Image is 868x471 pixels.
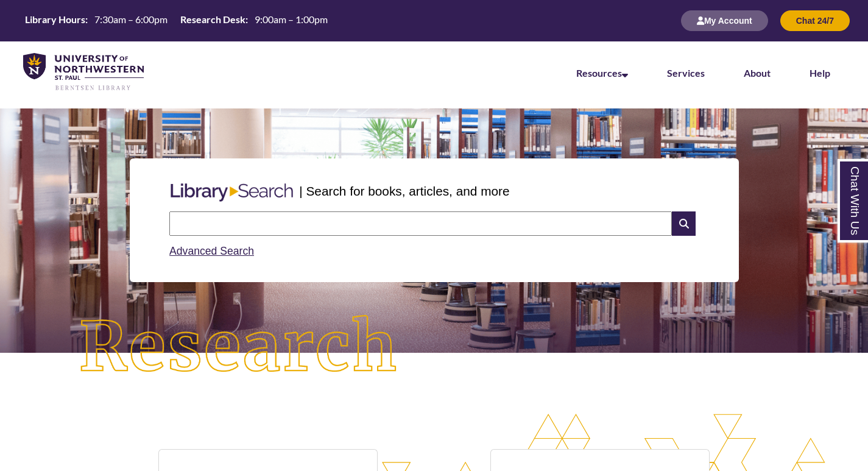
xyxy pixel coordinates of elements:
th: Research Desk: [175,13,250,26]
a: My Account [681,15,768,26]
a: Help [810,67,830,79]
span: 7:30am – 6:00pm [94,13,168,25]
img: UNWSP Library Logo [23,53,144,91]
img: Research [43,280,434,416]
a: About [744,67,771,79]
button: Chat 24/7 [780,10,850,31]
th: Library Hours: [20,13,90,26]
span: 9:00am – 1:00pm [255,13,328,25]
i: Search [672,211,695,236]
button: My Account [681,10,768,31]
a: Chat 24/7 [780,15,850,26]
table: Hours Today [20,13,333,28]
p: | Search for books, articles, and more [299,182,509,200]
img: Libary Search [164,179,299,207]
a: Resources [576,67,628,79]
a: Hours Today [20,13,333,29]
a: Advanced Search [169,245,254,257]
a: Services [667,67,705,79]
